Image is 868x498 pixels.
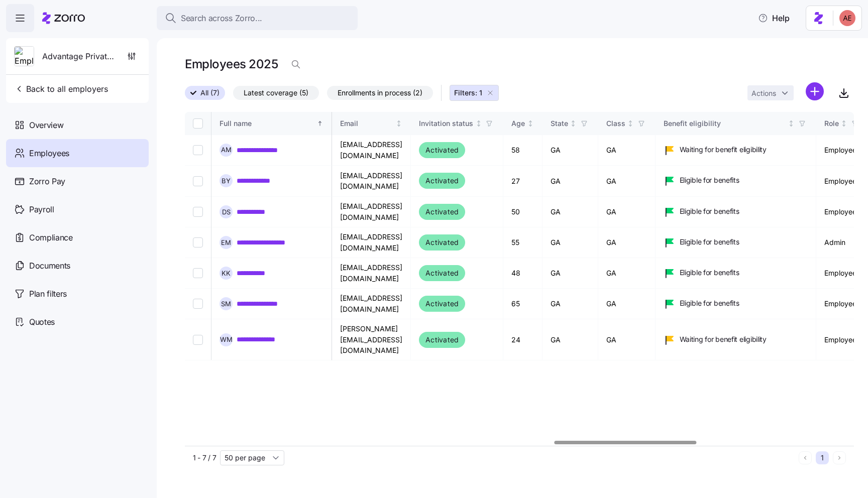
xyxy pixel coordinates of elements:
[222,270,231,277] span: K K
[542,258,598,289] td: GA
[758,12,790,24] span: Help
[816,451,829,464] button: 1
[799,451,812,464] button: Previous page
[411,112,503,135] th: Invitation statusNot sorted
[598,112,656,135] th: ClassNot sorted
[332,319,411,360] td: [PERSON_NAME][EMAIL_ADDRESS][DOMAIN_NAME]
[503,166,542,197] td: 27
[193,268,203,278] input: Select record 5
[824,118,839,129] div: Role
[29,147,69,160] span: Employees
[511,118,525,129] div: Age
[450,85,499,101] button: Filters: 1
[193,207,203,217] input: Select record 3
[598,135,656,166] td: GA
[193,176,203,186] input: Select record 2
[475,120,482,127] div: Not sorted
[332,112,411,135] th: EmailNot sorted
[332,258,411,289] td: [EMAIL_ADDRESS][DOMAIN_NAME]
[680,145,767,155] span: Waiting for benefit eligibility
[220,118,315,129] div: Full name
[425,175,459,187] span: Activated
[211,112,332,135] th: Full nameSorted ascending
[6,223,149,252] a: Compliance
[222,209,231,215] span: D S
[750,8,798,28] button: Help
[751,90,776,97] span: Actions
[29,175,65,188] span: Zorro Pay
[664,118,786,129] div: Benefit eligibility
[542,112,598,135] th: StateNot sorted
[29,231,73,244] span: Compliance
[840,120,847,127] div: Not sorted
[503,197,542,227] td: 50
[6,167,149,195] a: Zorro Pay
[542,197,598,227] td: GA
[627,120,634,127] div: Not sorted
[6,111,149,139] a: Overview
[503,112,542,135] th: AgeNot sorted
[419,118,473,129] div: Invitation status
[551,118,568,129] div: State
[332,289,411,319] td: [EMAIL_ADDRESS][DOMAIN_NAME]
[598,197,656,227] td: GA
[598,289,656,319] td: GA
[6,139,149,167] a: Employees
[29,316,55,328] span: Quotes
[503,319,542,360] td: 24
[425,334,459,346] span: Activated
[503,135,542,166] td: 58
[332,135,411,166] td: [EMAIL_ADDRESS][DOMAIN_NAME]
[29,203,54,216] span: Payroll
[181,12,262,25] span: Search across Zorro...
[656,112,816,135] th: Benefit eligibilityNot sorted
[220,336,233,343] span: W M
[542,135,598,166] td: GA
[200,86,220,99] span: All (7)
[193,118,203,129] input: Select all records
[598,258,656,289] td: GA
[14,83,108,95] span: Back to all employers
[680,206,739,216] span: Eligible for benefits
[221,239,231,246] span: E M
[6,308,149,336] a: Quotes
[29,288,67,300] span: Plan filters
[193,453,216,463] span: 1 - 7 / 7
[29,260,70,272] span: Documents
[6,252,149,280] a: Documents
[244,86,308,99] span: Latest coverage (5)
[193,335,203,345] input: Select record 7
[338,86,422,99] span: Enrollments in process (2)
[680,334,767,344] span: Waiting for benefit eligibility
[542,319,598,360] td: GA
[425,267,459,279] span: Activated
[42,50,115,63] span: Advantage Private Home Care
[425,298,459,310] span: Activated
[222,178,231,184] span: B Y
[680,175,739,185] span: Eligible for benefits
[598,319,656,360] td: GA
[806,82,824,100] svg: add icon
[193,299,203,309] input: Select record 6
[680,237,739,247] span: Eligible for benefits
[454,88,482,98] span: Filters: 1
[6,280,149,308] a: Plan filters
[570,120,577,127] div: Not sorted
[598,227,656,258] td: GA
[221,147,232,153] span: A M
[316,120,323,127] div: Sorted ascending
[221,301,231,307] span: S M
[10,79,112,99] button: Back to all employers
[503,227,542,258] td: 55
[542,166,598,197] td: GA
[193,145,203,155] input: Select record 1
[788,120,795,127] div: Not sorted
[527,120,534,127] div: Not sorted
[6,195,149,223] a: Payroll
[332,166,411,197] td: [EMAIL_ADDRESS][DOMAIN_NAME]
[15,47,34,67] img: Employer logo
[839,10,855,26] img: 895f944e64461857a237cd5bc4dd3f78
[425,236,459,248] span: Activated
[185,56,278,72] h1: Employees 2025
[747,85,794,100] button: Actions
